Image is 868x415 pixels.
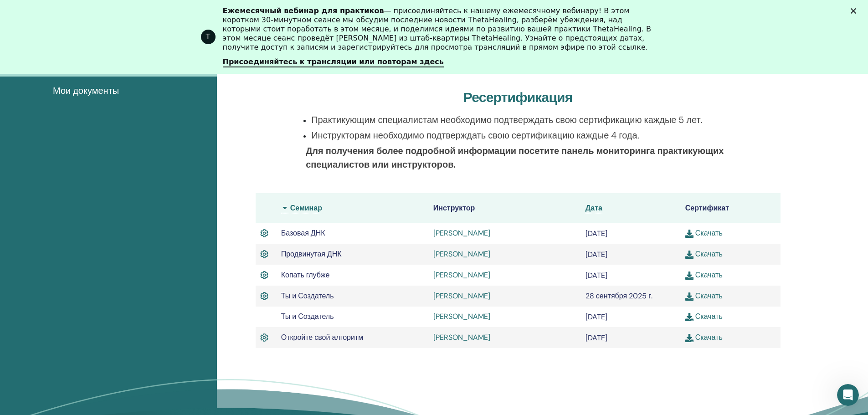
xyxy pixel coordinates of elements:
iframe: Интерком-чат в режиме реального времени [837,384,859,406]
font: 28 сентября 2025 г. [586,291,652,301]
a: Скачать [685,228,723,238]
font: Скачать [695,270,723,280]
img: Активный сертификат [260,269,268,281]
font: Ты и Создатель [281,312,334,321]
a: [PERSON_NAME] [433,270,490,280]
font: [DATE] [586,312,607,322]
font: [DATE] [586,250,607,259]
a: Скачать [685,333,723,342]
a: [PERSON_NAME] [433,249,490,259]
font: Ресертификация [463,88,573,106]
font: Скачать [695,312,723,321]
font: Мои документы [53,85,119,97]
img: download.svg [685,313,693,321]
font: Присоединяйтесь к трансляции или повторам здесь [223,57,444,66]
font: Скачать [695,249,723,259]
a: [PERSON_NAME] [433,312,490,321]
a: Дата [586,203,602,213]
a: [PERSON_NAME] [433,291,490,301]
a: Присоединяйтесь к трансляции или повторам здесь [223,57,444,67]
img: download.svg [685,272,693,280]
font: Скачать [695,333,723,342]
div: Изображение профиля для ThetaHealing [201,30,216,44]
img: download.svg [685,334,693,342]
img: Активный сертификат [260,332,268,343]
font: Инструктор [433,203,475,213]
div: Закрыть [851,8,860,14]
font: Сертификат [685,203,729,213]
font: Базовая ДНК [281,228,325,238]
font: Продвинутая ДНК [281,249,342,259]
a: [PERSON_NAME] [433,333,490,342]
img: download.svg [685,230,693,238]
font: Откройте свой алгоритм [281,333,364,342]
img: download.svg [685,251,693,259]
font: Инструкторам необходимо подтверждать свою сертификацию каждые 4 года. [311,129,639,141]
font: [DATE] [586,333,607,343]
font: Скачать [695,228,723,238]
a: Скачать [685,270,723,280]
font: [DATE] [586,271,607,280]
img: Активный сертификат [260,227,268,239]
a: Скачать [685,312,723,321]
font: Т [206,32,211,41]
img: Активный сертификат [260,290,268,302]
img: download.svg [685,292,693,301]
font: Для получения более подробной информации посетите панель мониторинга практикующих специалистов ил... [306,145,724,170]
img: Активный сертификат [260,248,268,260]
a: Скачать [685,291,723,301]
a: Скачать [685,249,723,259]
font: [DATE] [586,229,607,238]
font: Ты и Создатель [281,291,334,301]
font: Ежемесячный вебинар для практиков [223,6,384,15]
font: Практикующим специалистам необходимо подтверждать свою сертификацию каждые 5 лет. [311,114,703,126]
font: — присоединяйтесь к нашему ежемесячному вебинару! В этом коротком 30-минутном сеансе мы обсудим п... [223,6,652,51]
a: [PERSON_NAME] [433,228,490,238]
font: Копать глубже [281,270,330,280]
font: Скачать [695,291,723,301]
